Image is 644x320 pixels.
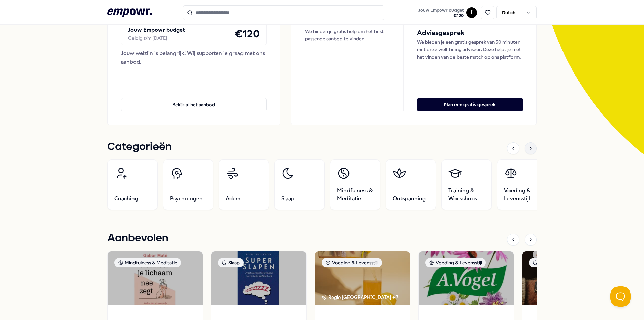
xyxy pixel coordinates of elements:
[416,6,466,20] a: Jouw Empowr budget€120
[322,293,398,301] div: Regio [GEOGRAPHIC_DATA] + 7
[114,258,181,267] div: Mindfulness & Meditatie
[114,195,138,203] span: Coaching
[107,139,172,155] h1: Categorieën
[128,34,185,42] div: Geldig t/m [DATE]
[121,87,267,111] a: Bekijk al het aanbod
[315,251,410,305] img: package image
[504,187,540,203] span: Voeding & Levensstijl
[417,6,465,20] button: Jouw Empowr budget€120
[417,38,523,61] p: We bieden je een gratis gesprek van 30 minuten met onze well-being adviseur. Deze helpt je met he...
[386,159,436,210] a: Ontspanning
[211,251,306,305] img: package image
[497,159,547,210] a: Voeding & Levensstijl
[107,159,158,210] a: Coaching
[305,28,390,43] p: We bieden je gratis hulp om het best passende aanbod te vinden.
[163,159,213,210] a: Psychologen
[121,49,267,66] div: Jouw welzijn is belangrijk! Wij supporten je graag met ons aanbod.
[441,159,492,210] a: Training & Workshops
[448,187,485,203] span: Training & Workshops
[330,159,380,210] a: Mindfulness & Meditatie
[281,195,294,203] span: Slaap
[393,195,426,203] span: Ontspanning
[417,98,523,111] button: Plan een gratis gesprek
[337,187,373,203] span: Mindfulness & Meditatie
[418,8,464,13] span: Jouw Empowr budget
[170,195,203,203] span: Psychologen
[235,25,260,42] h4: € 120
[226,195,240,203] span: Adem
[121,98,267,111] button: Bekijk al het aanbod
[529,258,554,267] div: Slaap
[522,251,617,305] img: package image
[218,258,244,267] div: Slaap
[107,230,168,247] h1: Aanbevolen
[183,5,384,20] input: Search for products, categories or subcategories
[219,159,269,210] a: Adem
[274,159,325,210] a: Slaap
[466,7,477,18] button: I
[108,251,203,305] img: package image
[419,251,514,305] img: package image
[610,286,631,307] iframe: Help Scout Beacon - Open
[417,28,523,38] h5: Adviesgesprek
[322,258,382,267] div: Voeding & Levensstijl
[425,258,486,267] div: Voeding & Levensstijl
[418,13,464,18] span: € 120
[128,26,185,34] p: Jouw Empowr budget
